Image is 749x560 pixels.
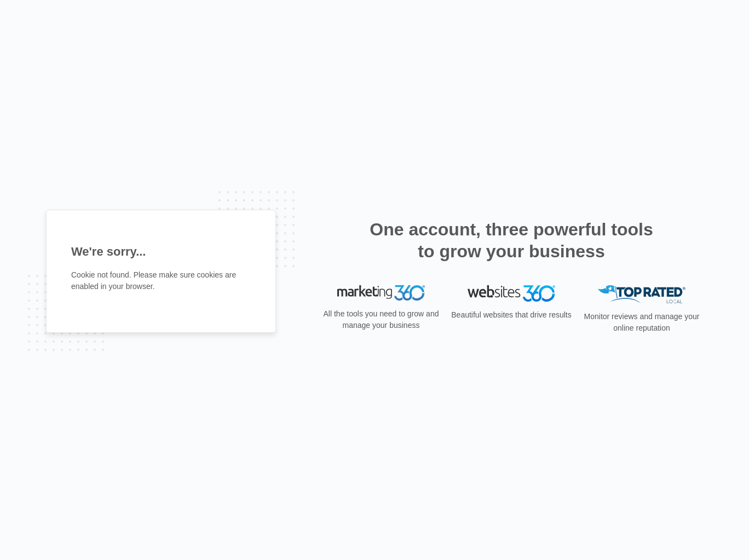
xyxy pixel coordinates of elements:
[468,285,555,301] img: Websites 360
[71,243,251,261] h1: We're sorry...
[580,311,703,334] p: Monitor reviews and manage your online reputation
[337,285,425,301] img: Marketing 360
[71,269,251,292] p: Cookie not found. Please make sure cookies are enabled in your browser.
[598,285,685,303] img: Top Rated Local
[320,308,442,331] p: All the tools you need to grow and manage your business
[366,218,656,262] h2: One account, three powerful tools to grow your business
[450,309,573,321] p: Beautiful websites that drive results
